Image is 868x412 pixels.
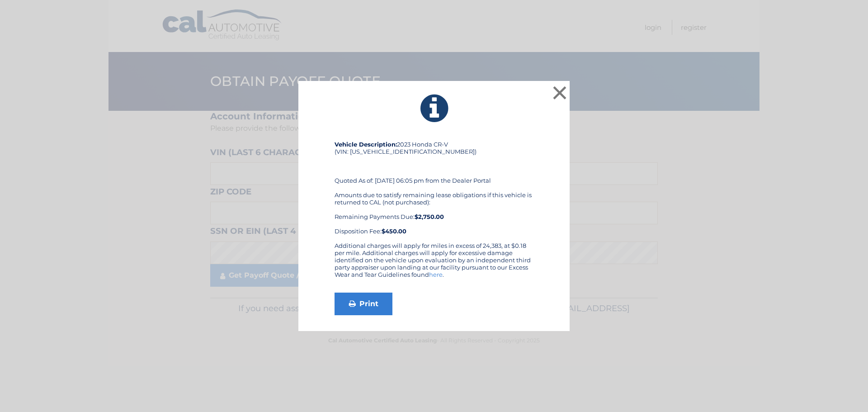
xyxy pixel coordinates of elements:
div: Additional charges will apply for miles in excess of 24,383, at $0.18 per mile. Additional charge... [335,242,533,285]
a: Print [335,293,392,315]
div: 2023 Honda CR-V (VIN: [US_VEHICLE_IDENTIFICATION_NUMBER]) Quoted As of: [DATE] 06:05 pm from the ... [335,141,533,242]
b: $2,750.00 [415,213,444,220]
button: × [551,84,569,102]
a: here [429,271,443,278]
div: Amounts due to satisfy remaining lease obligations if this vehicle is returned to CAL (not purcha... [335,191,533,235]
strong: $450.00 [382,227,406,235]
strong: Vehicle Description: [335,141,397,148]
